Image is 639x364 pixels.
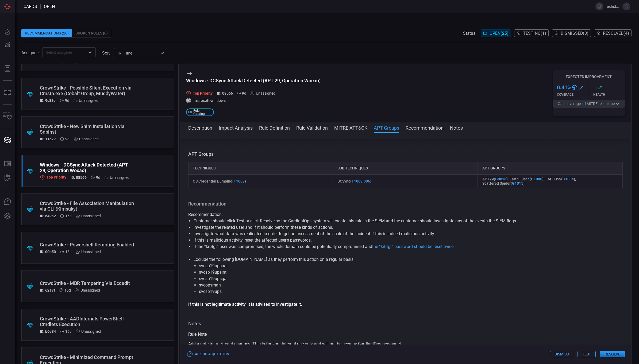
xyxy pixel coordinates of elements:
li: Investigate what data was replicated in order to get an assessment of the scale of the incident i... [194,231,618,237]
div: Recommendations (26) [21,29,72,37]
div: APT Groups [478,162,623,175]
button: Ask Us a Question [186,350,231,358]
div: Unassigned [76,250,101,254]
button: Dismissed(0) [552,29,591,37]
div: CrowdStrike - Possible Silent Execution via Cmstp.exe (Cobalt Group, MuddyWater) [40,85,135,96]
label: sort [102,51,110,56]
button: Detections [1,38,14,51]
button: Resolve [600,351,625,357]
li: svcsp19upsint [199,269,612,276]
h5: ID: 11d77 [40,137,56,141]
h3: Notes [188,320,623,327]
button: Notes [450,124,463,131]
a: G1015 [512,181,523,185]
h5: ID: 6217f [40,288,55,292]
button: Ask Us A Question [1,196,14,208]
div: Coverage [557,93,589,96]
div: Windows - DCSync Attack Detected (APT 29, Operation Wocao) [40,162,135,173]
span: Aug 12, 2025 4:52 AM [65,214,72,218]
h3: Recommendation [188,201,623,207]
button: Dismiss [550,351,573,357]
div: Unassigned [105,175,129,180]
strong: If this is not legitimate activity, it is advised to investigate it. [188,302,302,307]
div: CrowdStrike - Powershell Remoting Enabled [40,242,135,247]
li: Customer should click Test or click Resolve so the CardinalOps system will create this rule in th... [194,218,618,224]
h5: ID: 9c88e [40,98,56,103]
div: microsoft-windows [186,98,321,103]
span: Aug 12, 2025 4:52 AM [64,288,71,292]
button: Rule Definition [259,124,290,131]
button: Reports [1,62,14,75]
span: Dismissed ( 0 ) [561,31,588,36]
button: Recommendation [406,124,444,131]
button: Open [86,49,94,56]
div: Techniques [188,162,333,175]
h5: ID: 00b50 [40,250,56,254]
button: Preferences [1,210,14,223]
span: LAPSUS$ ( ) [545,177,575,181]
h3: 0.41 % [557,84,571,91]
div: Time [118,51,159,56]
button: Rule Validation [296,124,328,131]
li: svcsp19ups [199,288,612,295]
span: Resolved ( 4 ) [603,31,629,36]
span: Aug 12, 2025 4:52 AM [65,329,72,334]
a: T1003 [234,179,245,183]
button: Resolved(4) [594,29,632,37]
h5: ID: 649a2 [40,214,56,218]
button: Open(25) [481,29,511,37]
div: CrowdStrike - MBR Tampering Via Bcdedit [40,280,135,286]
span: Status: [463,31,476,36]
span: Aug 19, 2025 5:24 AM [65,98,69,103]
button: Rule Catalog [1,157,14,170]
div: Health [593,93,625,96]
span: Aug 19, 2025 5:24 AM [242,91,246,95]
div: Unassigned [75,288,100,292]
button: Description [188,124,212,131]
div: Unassigned [74,98,98,103]
div: Unassigned [74,137,99,141]
button: Gaincoverage in1MITRE technique [553,100,625,108]
button: Dashboard [1,26,14,38]
span: Cards [24,4,37,9]
span: Rule Catalog [193,109,211,115]
li: Investigate the related user and if it should perform these kinds of actions. [194,224,618,231]
span: OS Credential Dumping ( ) [193,179,246,183]
a: G1004 [563,177,574,181]
span: rachid.gottih [606,4,620,9]
button: Impact Analysis [219,124,253,131]
span: APT29 ( ) [482,177,508,181]
a: T1003.006 [352,179,370,183]
div: Top Priority [186,91,213,96]
input: Select assignee [44,49,85,56]
h3: APT Groups [188,151,623,157]
div: Broken Rules (0) [72,29,111,37]
div: CrowdStrike - AADInternals PowerShell Cmdlets Execution [40,316,135,327]
span: Scattered Spider ( ) [482,181,525,185]
li: Exclude the following [DOMAIN_NAME] as they perform this action on a regular basis: [194,256,618,295]
li: if the “krbtgt” user was compromised, the whole domain could be potentially compromised and [194,243,618,250]
span: Open ( 25 ) [490,31,509,36]
li: svcsp19upsuat [199,263,612,269]
div: Unassigned [76,214,101,218]
div: Unassigned [251,91,275,95]
li: svcsp19upsqa [199,276,612,282]
span: Aug 19, 2025 5:24 AM [65,137,70,141]
button: APT Groups [374,124,399,131]
button: Inventory [1,110,14,123]
div: Windows - DCSync Attack Detected (APT 29, Operation Wocao) [186,78,321,83]
li: If this is malicious activity, reset the affected user’s passwords. [194,237,618,243]
span: Earth Lusca ( ) [510,177,544,181]
span: 1 [584,102,587,106]
div: Rule Note [188,331,623,338]
button: Testing(1) [514,29,549,37]
button: ALERT ANALYSIS [1,172,14,185]
div: Unassigned [76,329,101,334]
div: CrowdStrike - New Shim Installation via Sdbinst [40,123,135,135]
p: Recommendation: [188,211,623,218]
h5: Expected Improvement [553,75,625,79]
a: the “krbtgt” password should be reset twice. [372,244,455,249]
span: DCSync ( ) [337,179,371,183]
div: CrowdStrike - File Association Manipulation via CLI (Kimsuky) [40,200,135,212]
button: MITRE - Detection Posture [1,86,14,99]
